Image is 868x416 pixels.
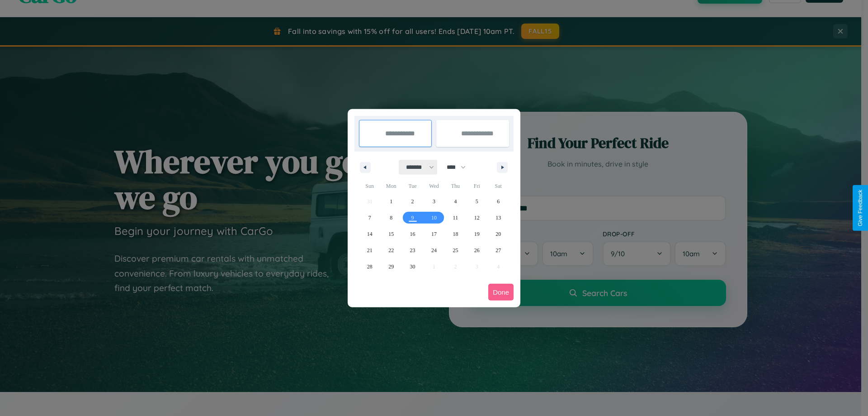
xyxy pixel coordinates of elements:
[388,242,394,258] span: 22
[390,193,392,210] span: 1
[488,179,509,193] span: Sat
[488,226,509,242] button: 20
[445,210,466,226] button: 11
[359,210,380,226] button: 7
[431,226,437,242] span: 17
[466,179,487,193] span: Fri
[423,193,444,210] button: 3
[388,258,394,275] span: 29
[453,226,458,242] span: 18
[380,179,401,193] span: Mon
[402,242,423,258] button: 23
[380,226,401,242] button: 15
[445,179,466,193] span: Thu
[359,242,380,258] button: 21
[410,226,415,242] span: 16
[410,258,415,275] span: 30
[367,258,373,275] span: 28
[423,242,444,258] button: 24
[423,226,444,242] button: 17
[423,179,444,193] span: Wed
[495,210,501,226] span: 13
[488,193,509,210] button: 6
[380,193,401,210] button: 1
[402,258,423,275] button: 30
[466,193,487,210] button: 5
[453,210,458,226] span: 11
[488,242,509,258] button: 27
[857,190,863,226] div: Give Feedback
[488,210,509,226] button: 13
[474,210,480,226] span: 12
[367,226,373,242] span: 14
[359,179,380,193] span: Sun
[359,226,380,242] button: 14
[497,193,500,210] span: 6
[466,242,487,258] button: 26
[367,242,373,258] span: 21
[411,210,414,226] span: 9
[402,226,423,242] button: 16
[431,210,437,226] span: 10
[388,226,394,242] span: 15
[380,242,401,258] button: 22
[474,226,480,242] span: 19
[445,226,466,242] button: 18
[380,210,401,226] button: 8
[445,193,466,210] button: 4
[380,258,401,275] button: 29
[402,179,423,193] span: Tue
[359,258,380,275] button: 28
[411,193,414,210] span: 2
[453,242,458,258] span: 25
[488,284,514,301] button: Done
[402,210,423,226] button: 9
[466,226,487,242] button: 19
[495,242,501,258] span: 27
[423,210,444,226] button: 10
[402,193,423,210] button: 2
[454,193,457,210] span: 4
[431,242,437,258] span: 24
[433,193,435,210] span: 3
[368,210,371,226] span: 7
[476,193,478,210] span: 5
[495,226,501,242] span: 20
[445,242,466,258] button: 25
[410,242,415,258] span: 23
[474,242,480,258] span: 26
[390,210,392,226] span: 8
[466,210,487,226] button: 12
